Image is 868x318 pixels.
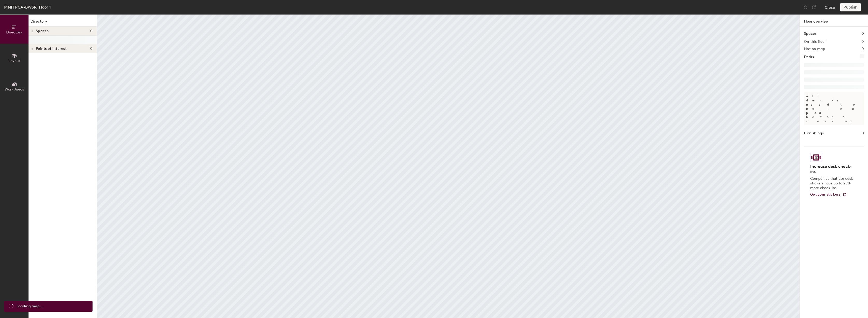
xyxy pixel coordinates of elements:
div: MNIT PCA-BWSR, Floor 1 [4,4,51,10]
h1: Furnishings [804,130,824,136]
span: 0 [90,29,93,33]
span: Directory [6,30,22,34]
img: Sticker logo [810,153,822,162]
h1: Floor overview [800,15,868,27]
h1: 0 [862,31,864,37]
span: Spaces [36,29,49,33]
span: Loading map ... [17,303,44,309]
button: Close [825,3,835,11]
img: Redo [811,5,816,10]
h2: On this floor [804,40,826,44]
p: All desks need to be in a pod before saving [804,92,864,125]
h4: Increase desk check-ins [810,164,855,174]
h2: 0 [862,47,864,51]
p: Companies that use desk stickers have up to 25% more check-ins. [810,176,855,190]
h1: Directory [29,19,97,27]
img: Undo [803,5,808,10]
h1: Spaces [804,31,816,37]
h2: Not on map [804,47,825,51]
span: 0 [90,47,93,51]
span: Layout [9,59,20,63]
a: Get your stickers [810,192,847,197]
h1: 0 [862,130,864,136]
h2: 0 [862,40,864,44]
span: Get your stickers [810,192,841,197]
h1: Desks [804,54,814,60]
span: Work Areas [5,87,24,92]
span: Points of interest [36,47,67,51]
